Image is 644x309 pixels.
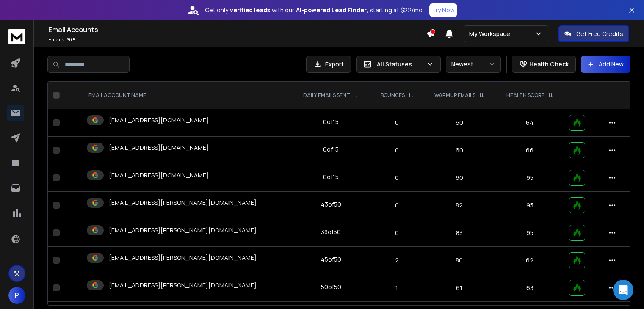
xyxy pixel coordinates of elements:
[109,143,209,152] p: [EMAIL_ADDRESS][DOMAIN_NAME]
[323,173,339,181] div: 0 of 15
[495,274,564,302] td: 63
[423,219,495,247] td: 83
[109,171,209,179] p: [EMAIL_ADDRESS][DOMAIN_NAME]
[321,200,341,209] div: 43 of 50
[109,116,209,124] p: [EMAIL_ADDRESS][DOMAIN_NAME]
[613,280,633,300] div: Open Intercom Messenger
[376,201,418,210] p: 0
[495,109,564,137] td: 64
[8,287,25,304] button: P
[205,6,423,14] p: Get only with our starting at $22/mo
[529,60,569,69] p: Health Check
[230,6,270,14] strong: verified leads
[512,56,576,73] button: Health Check
[495,137,564,164] td: 66
[429,3,457,17] button: Try Now
[558,25,629,42] button: Get Free Credits
[581,56,630,73] button: Add New
[376,229,418,237] p: 0
[495,219,564,247] td: 95
[576,30,623,38] p: Get Free Credits
[376,174,418,182] p: 0
[423,164,495,192] td: 60
[88,92,155,99] div: EMAIL ACCOUNT NAME
[109,281,257,290] p: [EMAIL_ADDRESS][PERSON_NAME][DOMAIN_NAME]
[306,56,351,73] button: Export
[321,255,341,264] div: 45 of 50
[423,109,495,137] td: 60
[67,36,76,43] span: 9 / 9
[296,6,368,14] strong: AI-powered Lead Finder,
[376,284,418,292] p: 1
[376,119,418,127] p: 0
[109,254,257,262] p: [EMAIL_ADDRESS][PERSON_NAME][DOMAIN_NAME]
[48,25,426,35] h1: Email Accounts
[506,92,544,99] p: HEALTH SCORE
[109,199,257,207] p: [EMAIL_ADDRESS][PERSON_NAME][DOMAIN_NAME]
[423,192,495,219] td: 82
[303,92,350,99] p: DAILY EMAILS SENT
[321,228,341,236] div: 38 of 50
[423,137,495,164] td: 60
[376,256,418,265] p: 2
[423,247,495,274] td: 80
[469,30,514,38] p: My Workspace
[48,36,426,43] p: Emails :
[381,92,405,99] p: BOUNCES
[323,118,339,126] div: 0 of 15
[109,226,257,235] p: [EMAIL_ADDRESS][PERSON_NAME][DOMAIN_NAME]
[323,145,339,154] div: 0 of 15
[376,146,418,154] p: 0
[495,192,564,219] td: 95
[423,274,495,302] td: 61
[377,60,423,69] p: All Statuses
[434,92,475,99] p: WARMUP EMAILS
[321,283,341,291] div: 50 of 50
[495,164,564,192] td: 95
[432,6,455,14] p: Try Now
[8,29,25,44] img: logo
[495,247,564,274] td: 62
[446,56,501,73] button: Newest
